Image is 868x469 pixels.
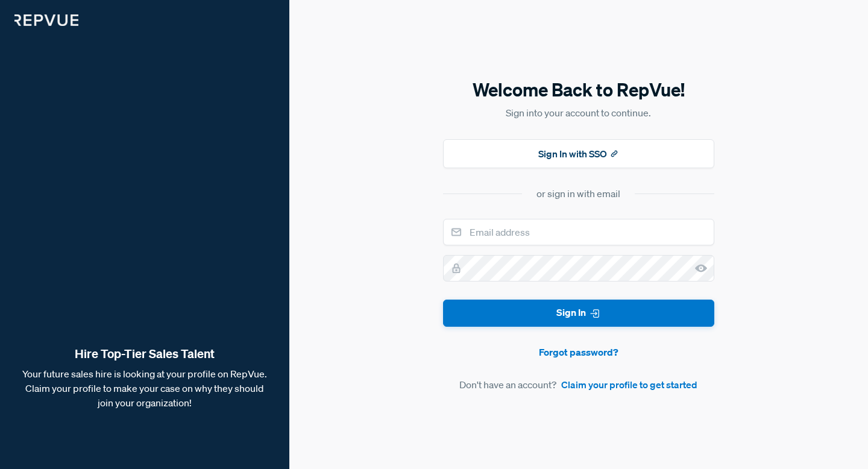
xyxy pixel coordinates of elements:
button: Sign In with SSO [443,139,714,168]
h5: Welcome Back to RepVue! [443,77,714,102]
input: Email address [443,219,714,245]
article: Don't have an account? [443,377,714,392]
p: Sign into your account to continue. [443,105,714,120]
button: Sign In [443,300,714,327]
div: or sign in with email [536,186,620,201]
a: Claim your profile to get started [561,377,697,392]
p: Your future sales hire is looking at your profile on RepVue. Claim your profile to make your case... [19,367,270,410]
a: Forgot password? [443,345,714,359]
strong: Hire Top-Tier Sales Talent [19,346,270,362]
